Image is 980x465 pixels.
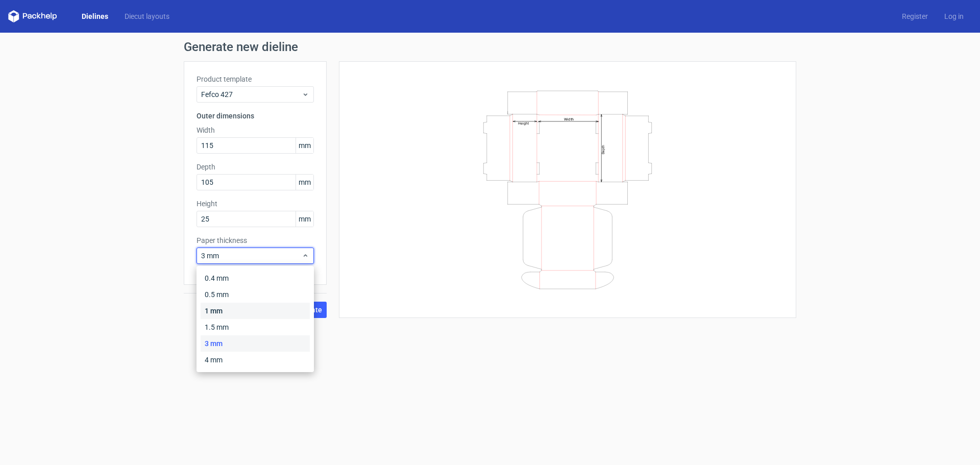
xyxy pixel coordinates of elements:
[201,319,310,335] div: 1.5 mm
[201,251,302,261] span: 3 mm
[894,11,936,21] a: Register
[197,199,314,209] label: Height
[197,125,314,135] label: Width
[518,121,529,125] text: Height
[197,74,314,84] label: Product template
[201,270,310,286] div: 0.4 mm
[197,235,314,246] label: Paper thickness
[296,138,313,153] span: mm
[201,303,310,319] div: 1 mm
[201,286,310,303] div: 0.5 mm
[936,11,972,21] a: Log in
[564,116,574,121] text: Width
[296,211,313,227] span: mm
[184,41,796,53] h1: Generate new dieline
[201,335,310,352] div: 3 mm
[197,162,314,172] label: Depth
[201,352,310,368] div: 4 mm
[296,175,313,190] span: mm
[73,11,116,21] a: Dielines
[201,89,302,100] span: Fefco 427
[601,144,605,154] text: Depth
[116,11,178,21] a: Diecut layouts
[197,111,314,121] h3: Outer dimensions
